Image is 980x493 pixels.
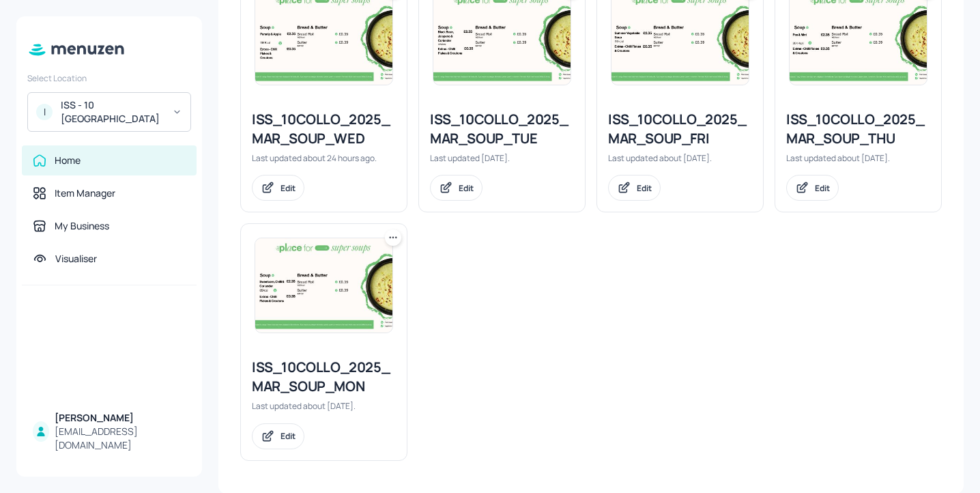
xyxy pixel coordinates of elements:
[252,400,396,412] div: Last updated about [DATE].
[430,152,574,164] div: Last updated [DATE].
[280,182,296,194] div: Edit
[815,182,830,194] div: Edit
[55,252,97,266] div: Visualiser
[61,98,164,126] div: ISS - 10 [GEOGRAPHIC_DATA]
[27,72,191,84] div: Select Location
[786,152,930,164] div: Last updated about [DATE].
[36,104,53,120] div: I
[55,186,115,200] div: Item Manager
[252,152,396,164] div: Last updated about 24 hours ago.
[55,219,109,233] div: My Business
[608,152,752,164] div: Last updated about [DATE].
[280,430,296,442] div: Edit
[55,411,186,425] div: [PERSON_NAME]
[252,358,396,396] div: ISS_10COLLO_2025_MAR_SOUP_MON
[459,182,474,194] div: Edit
[786,110,930,148] div: ISS_10COLLO_2025_MAR_SOUP_THU
[637,182,652,194] div: Edit
[255,238,392,333] img: 2025-07-21-1753092881332bd8klnyqh3v.jpeg
[55,425,186,452] div: [EMAIL_ADDRESS][DOMAIN_NAME]
[608,110,752,148] div: ISS_10COLLO_2025_MAR_SOUP_FRI
[430,110,574,148] div: ISS_10COLLO_2025_MAR_SOUP_TUE
[55,154,81,167] div: Home
[252,110,396,148] div: ISS_10COLLO_2025_MAR_SOUP_WED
